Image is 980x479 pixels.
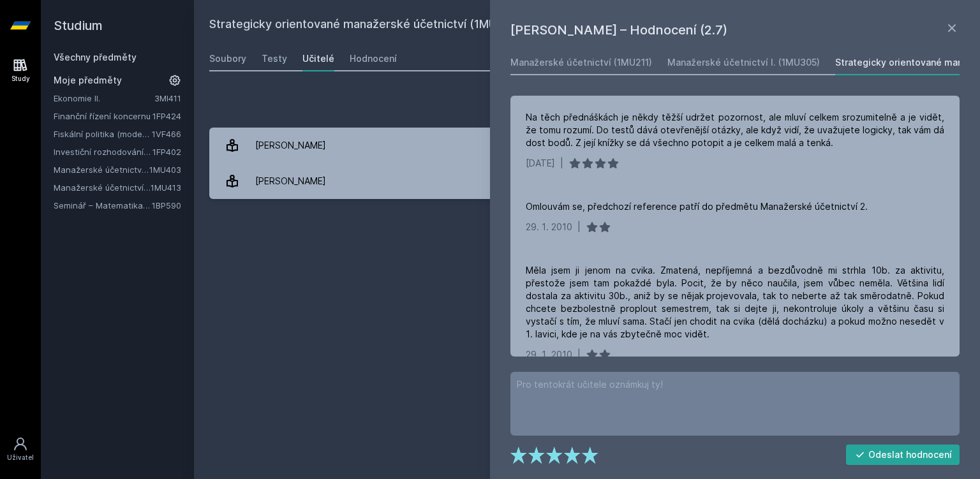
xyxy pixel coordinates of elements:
a: Finanční řízení koncernu [54,110,152,122]
a: Ekonomie II. [54,92,154,105]
a: Manažerské účetnictví pro vedlejší specializaci [54,181,151,194]
a: Hodnocení [350,46,397,71]
h2: Strategicky orientované manažerské účetnictví (1MU407) [209,15,822,36]
div: Na těch přednáškách je někdy těžší udržet pozornost, ale mluví celkem srozumitelně a je vidět, že... [526,111,944,149]
div: [PERSON_NAME] [255,133,326,158]
div: Učitelé [302,52,334,65]
a: Manažerské účetnictví II. [54,163,149,176]
a: Testy [262,46,287,71]
a: 1MU413 [151,182,181,193]
div: Hodnocení [350,52,397,65]
span: Moje předměty [54,74,122,87]
a: Seminář – Matematika pro finance [54,199,152,212]
div: Uživatel [7,453,34,462]
div: Study [11,74,30,84]
a: 1VF466 [152,129,181,139]
div: Testy [262,52,287,65]
a: Investiční rozhodování a dlouhodobé financování [54,145,152,158]
div: [DATE] [526,157,555,170]
div: Omlouvám se, předchozí reference patří do předmětu Manažerské účetnictví 2. [526,200,868,213]
a: 1BP590 [152,200,181,210]
div: | [560,157,563,170]
a: Všechny předměty [54,52,137,63]
div: Soubory [209,52,246,65]
a: [PERSON_NAME] 3 hodnocení 2.7 [209,163,965,199]
a: Study [3,51,38,90]
a: 1FP402 [152,147,181,157]
a: Uživatel [3,430,38,469]
a: 1MU403 [149,165,181,175]
a: Soubory [209,46,246,71]
a: [PERSON_NAME] 1 hodnocení 5.0 [209,128,965,163]
a: 1FP424 [152,111,181,121]
div: [PERSON_NAME] [255,168,326,194]
a: Fiskální politika (moderní trendy a případové studie) (anglicky) [54,128,152,140]
a: Učitelé [302,46,334,71]
a: 3MI411 [154,93,181,103]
